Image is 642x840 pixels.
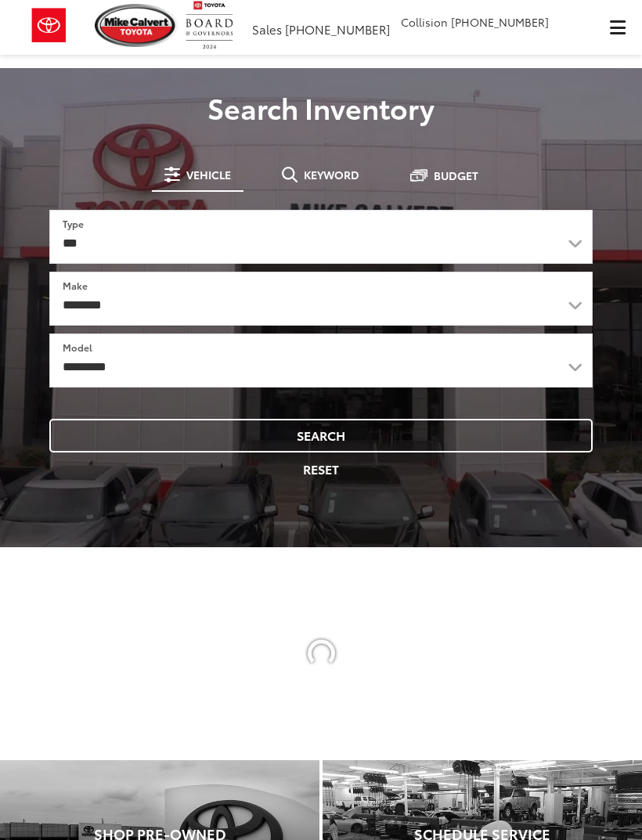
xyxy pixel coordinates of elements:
[186,169,231,180] span: Vehicle
[49,452,593,486] button: Reset
[63,217,84,230] label: Type
[12,92,630,123] h3: Search Inventory
[285,20,390,38] span: [PHONE_NUMBER]
[304,169,359,180] span: Keyword
[63,279,88,292] label: Make
[63,341,92,354] label: Model
[451,14,549,30] span: [PHONE_NUMBER]
[252,20,282,38] span: Sales
[95,4,178,47] img: Mike Calvert Toyota
[49,419,593,452] button: Search
[401,14,448,30] span: Collision
[434,170,478,181] span: Budget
